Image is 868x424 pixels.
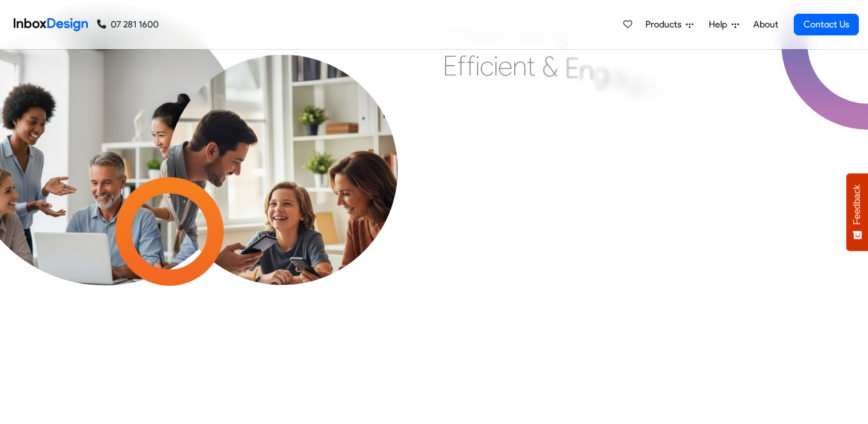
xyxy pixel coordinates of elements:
[565,50,579,85] div: E
[624,63,640,97] div: g
[542,49,558,83] div: &
[579,53,594,87] div: n
[794,14,859,35] a: Contact Us
[527,49,535,83] div: t
[498,49,512,83] div: e
[750,13,781,36] a: About
[594,55,609,90] div: g
[852,185,862,225] span: Feedback
[704,13,744,36] a: Help
[443,49,457,83] div: E
[443,14,720,186] div: Maximising Efficient & Engagement, Connecting Schools, Families, and Students.
[709,18,732,31] span: Help
[139,55,426,343] img: parents_with_child.png
[640,68,654,102] div: e
[512,49,527,83] div: n
[97,18,159,31] a: 07 281 1600
[480,49,494,83] div: c
[645,18,686,31] span: Products
[609,59,624,93] div: a
[466,49,475,83] div: f
[654,73,677,107] div: m
[641,13,698,36] a: Products
[494,49,498,83] div: i
[677,79,691,114] div: e
[475,49,480,83] div: i
[846,173,868,251] button: Feedback - Show survey
[457,49,466,83] div: f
